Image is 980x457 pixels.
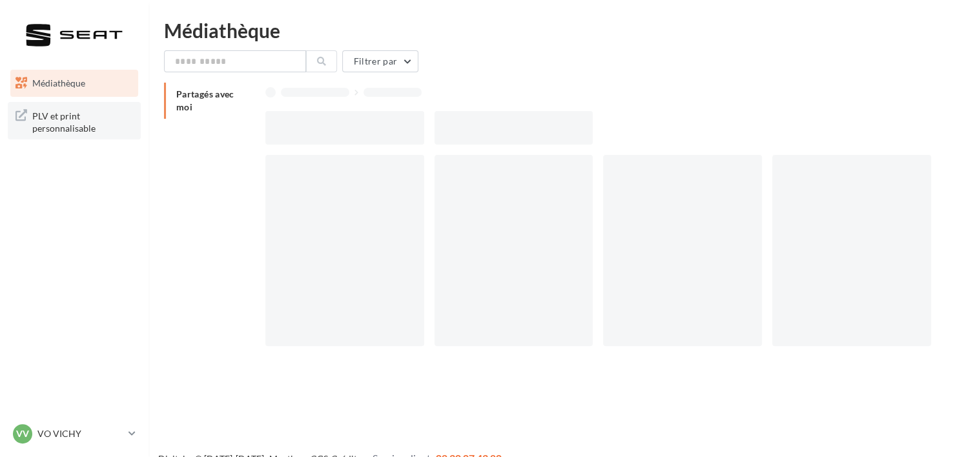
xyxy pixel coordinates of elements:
span: VV [16,427,29,440]
a: VV VO VICHY [10,421,138,446]
button: Filtrer par [342,50,418,72]
a: PLV et print personnalisable [8,102,141,140]
span: Partagés avec moi [176,88,234,112]
a: Médiathèque [8,70,141,97]
p: VO VICHY [37,427,123,440]
span: PLV et print personnalisable [32,107,133,135]
span: Médiathèque [32,77,85,88]
div: Médiathèque [164,21,965,40]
